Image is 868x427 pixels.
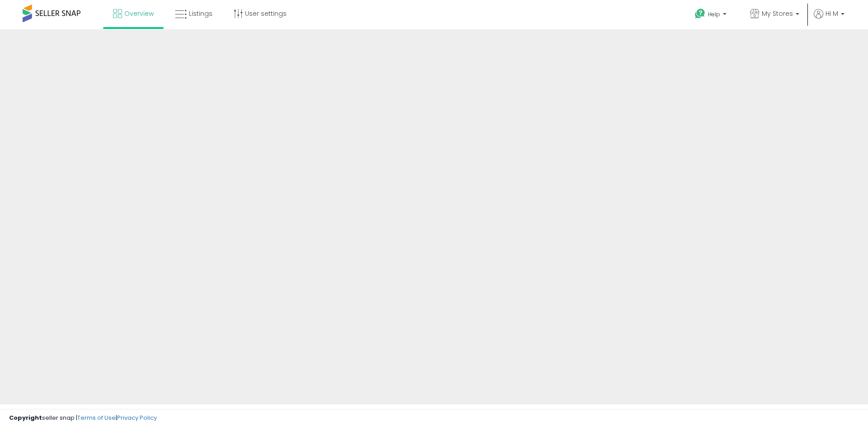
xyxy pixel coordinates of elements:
[762,9,793,18] span: My Stores
[124,9,154,18] span: Overview
[826,9,838,18] span: Hi M
[189,9,212,18] span: Listings
[708,10,720,18] span: Help
[814,9,844,29] a: Hi M
[688,1,736,29] a: Help
[694,8,706,19] i: Get Help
